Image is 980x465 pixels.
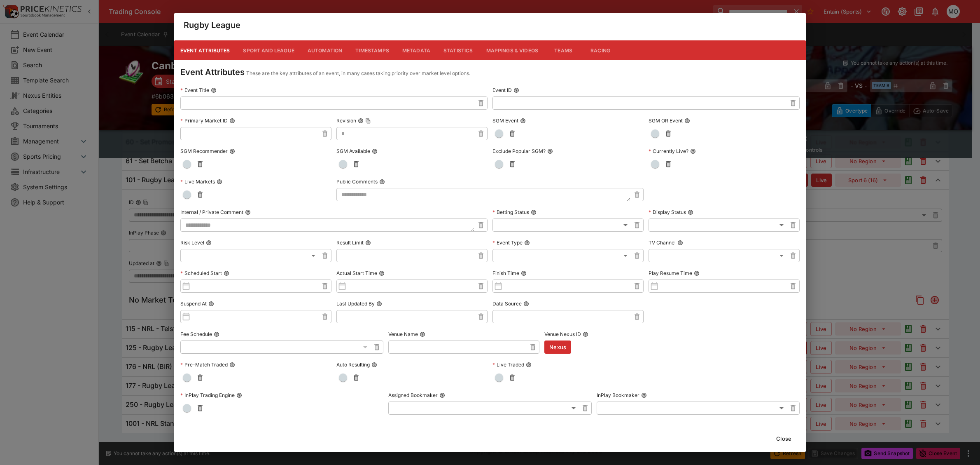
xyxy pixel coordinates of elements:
[388,331,418,338] p: Venue Name
[513,87,519,93] button: Event ID
[336,270,377,277] p: Actual Start Time
[544,331,581,338] p: Venue Nexus ID
[180,117,228,124] p: Primary Market ID
[336,300,375,307] p: Last Updated By
[180,331,212,338] p: Fee Schedule
[180,148,228,155] p: SGM Recommender
[180,67,245,77] h4: Event Attributes
[524,240,530,246] button: Event Type
[217,179,222,185] button: Live Markets
[371,362,377,368] button: Auto Resulting
[388,392,438,399] p: Assigned Bookmaker
[531,209,537,215] button: Betting Status
[224,270,229,276] button: Scheduled Start
[437,40,480,60] button: Statistics
[641,392,647,398] button: InPlay Bookmaker
[684,118,690,124] button: SGM OR Event
[229,118,235,124] button: Primary Market ID
[180,178,215,185] p: Live Markets
[526,362,532,368] button: Live Traded
[521,270,527,276] button: Finish Time
[180,361,228,368] p: Pre-Match Traded
[180,270,222,277] p: Scheduled Start
[206,240,212,246] button: Risk Level
[520,118,526,124] button: SGM Event
[376,301,382,307] button: Last Updated By
[649,270,692,277] p: Play Resume Time
[396,40,437,60] button: Metadata
[544,341,571,354] button: Nexus
[336,148,370,155] p: SGM Available
[336,178,378,185] p: Public Comments
[358,118,364,124] button: RevisionCopy To Clipboard
[372,148,378,154] button: SGM Available
[246,69,470,77] p: These are the key attributes of an event, in many cases taking priority over market level options.
[365,118,371,124] button: Copy To Clipboard
[236,40,301,60] button: Sport and League
[597,392,639,399] p: InPlay Bookmaker
[688,209,693,215] button: Display Status
[420,331,425,337] button: Venue Name
[492,239,523,246] p: Event Type
[208,301,214,307] button: Suspend At
[180,209,243,216] p: Internal / Private Comment
[649,117,683,124] p: SGM OR Event
[492,87,512,94] p: Event ID
[694,270,700,276] button: Play Resume Time
[245,209,251,215] button: Internal / Private Comment
[336,239,364,246] p: Result Limit
[379,270,385,276] button: Actual Start Time
[180,392,235,399] p: InPlay Trading Engine
[492,270,519,277] p: Finish Time
[649,239,676,246] p: TV Channel
[547,148,553,154] button: Exclude Popular SGM?
[492,361,524,368] p: Live Traded
[336,361,370,368] p: Auto Resulting
[480,40,545,60] button: Mappings & Videos
[184,20,240,31] h4: Rugby League
[439,392,445,398] button: Assigned Bookmaker
[649,209,686,216] p: Display Status
[545,40,582,60] button: Teams
[379,179,385,185] button: Public Comments
[583,331,588,337] button: Venue Nexus ID
[492,117,518,124] p: SGM Event
[349,40,396,60] button: Timestamps
[180,300,207,307] p: Suspend At
[336,117,356,124] p: Revision
[229,362,235,368] button: Pre-Match Traded
[649,148,688,155] p: Currently Live?
[301,40,349,60] button: Automation
[492,209,529,216] p: Betting Status
[180,87,209,94] p: Event Title
[492,300,522,307] p: Data Source
[690,148,696,154] button: Currently Live?
[492,148,546,155] p: Exclude Popular SGM?
[365,240,371,246] button: Result Limit
[771,432,796,445] button: Close
[174,40,236,60] button: Event Attributes
[523,301,529,307] button: Data Source
[180,239,204,246] p: Risk Level
[582,40,619,60] button: Racing
[677,240,683,246] button: TV Channel
[211,87,217,93] button: Event Title
[236,392,242,398] button: InPlay Trading Engine
[229,148,235,154] button: SGM Recommender
[214,331,219,337] button: Fee Schedule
